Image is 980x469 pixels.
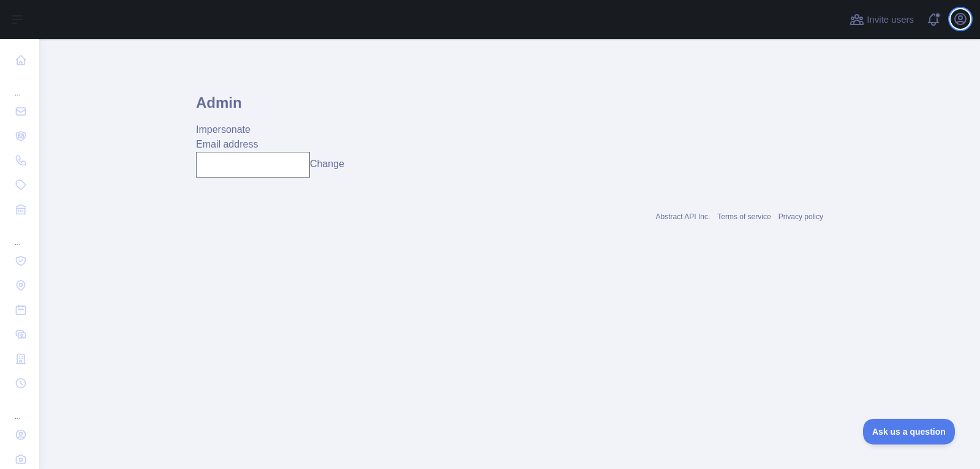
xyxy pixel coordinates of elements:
[196,93,823,122] h1: Admin
[10,73,29,98] div: ...
[10,397,29,421] div: ...
[196,139,258,149] label: Email address
[867,13,914,27] span: Invite users
[863,419,956,445] iframe: Toggle Customer Support
[196,122,823,137] div: Impersonate
[310,157,344,171] button: Change
[656,212,710,221] a: Abstract API Inc.
[847,10,916,29] button: Invite users
[717,212,771,221] a: Terms of service
[778,212,823,221] a: Privacy policy
[10,223,29,247] div: ...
